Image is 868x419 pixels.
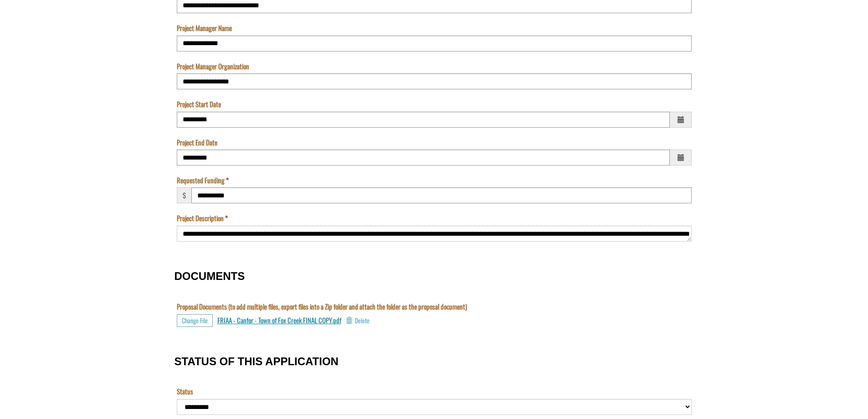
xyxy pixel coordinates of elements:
textarea: Project Description [177,226,692,242]
span: Choose a date [670,150,692,166]
h3: DOCUMENTS [175,270,694,282]
textarea: Acknowledgement [2,12,440,57]
label: The name of the custom entity. [2,38,20,47]
label: Project Manager Name [177,23,232,33]
label: Proposal Documents (to add multiple files, export files into a Zip folder and attach the folder a... [177,302,467,311]
div: — [2,90,9,99]
label: Requested Funding [177,176,229,185]
label: Submissions Due Date [2,76,57,86]
span: Choose a date [670,112,692,128]
label: Project Description [177,213,228,223]
a: FRIAA - Canfor - Town of Fox Creek FINAL COPY.pdf [217,315,341,325]
label: Project Start Date [177,99,221,109]
h3: STATUS OF THIS APPLICATION [175,356,694,367]
button: Delete [346,314,370,327]
fieldset: DOCUMENTS [175,261,694,336]
span: $ [177,187,191,203]
button: Choose File for Proposal Documents (to add multiple files, export files into a Zip folder and att... [177,314,213,327]
label: Project End Date [177,138,217,147]
label: Project Manager Organization [177,62,249,71]
input: Name [2,50,440,66]
input: Program is a required field. [2,12,440,28]
label: Status [177,387,193,396]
